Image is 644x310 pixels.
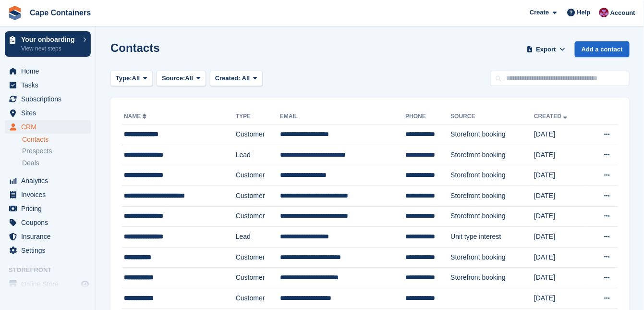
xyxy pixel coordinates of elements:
[5,78,91,92] a: menu
[22,146,91,156] a: Prospects
[236,186,280,206] td: Customer
[451,247,535,268] td: Storefront booking
[5,106,91,120] a: menu
[236,145,280,165] td: Lead
[236,109,280,124] th: Type
[530,8,549,17] span: Create
[534,227,587,248] td: [DATE]
[536,45,556,54] span: Export
[5,92,91,106] a: menu
[534,288,587,309] td: [DATE]
[21,277,79,291] span: Online Store
[534,113,569,120] a: Created
[26,5,95,21] a: Cape Containers
[451,227,535,248] td: Unit type interest
[236,247,280,268] td: Customer
[21,174,79,187] span: Analytics
[5,216,91,229] a: menu
[5,174,91,187] a: menu
[21,78,79,92] span: Tasks
[534,124,587,145] td: [DATE]
[21,92,79,106] span: Subscriptions
[5,244,91,257] a: menu
[21,36,78,43] p: Your onboarding
[21,106,79,120] span: Sites
[451,124,535,145] td: Storefront booking
[534,165,587,186] td: [DATE]
[534,268,587,288] td: [DATE]
[162,74,185,83] span: Source:
[451,165,535,186] td: Storefront booking
[242,74,250,82] span: All
[236,206,280,227] td: Customer
[5,64,91,78] a: menu
[124,113,148,120] a: Name
[110,41,160,54] h1: Contacts
[185,74,194,83] span: All
[405,109,450,124] th: Phone
[8,6,22,20] img: stora-icon-8386f47178a22dfd0bd8f6a31ec36ba5ce8667c1dd55bd0f319d3a0aa187defe.svg
[21,216,79,229] span: Coupons
[5,188,91,201] a: menu
[525,41,567,57] button: Export
[599,8,609,17] img: Matt Dollisson
[210,71,263,87] button: Created: All
[451,109,535,124] th: Source
[5,230,91,243] a: menu
[22,158,91,168] a: Deals
[534,247,587,268] td: [DATE]
[236,288,280,309] td: Customer
[21,244,79,257] span: Settings
[236,227,280,248] td: Lead
[451,186,535,206] td: Storefront booking
[280,109,405,124] th: Email
[110,71,153,87] button: Type: All
[21,230,79,243] span: Insurance
[451,145,535,165] td: Storefront booking
[21,120,79,134] span: CRM
[5,31,91,57] a: Your onboarding View next steps
[157,71,206,87] button: Source: All
[21,44,78,53] p: View next steps
[116,74,132,83] span: Type:
[132,74,140,83] span: All
[21,188,79,201] span: Invoices
[451,268,535,288] td: Storefront booking
[22,159,39,168] span: Deals
[79,278,91,290] a: Preview store
[534,186,587,206] td: [DATE]
[577,8,591,17] span: Help
[9,265,96,275] span: Storefront
[610,8,635,18] span: Account
[575,41,630,57] a: Add a contact
[22,135,91,144] a: Contacts
[534,145,587,165] td: [DATE]
[236,165,280,186] td: Customer
[5,202,91,215] a: menu
[21,64,79,78] span: Home
[534,206,587,227] td: [DATE]
[21,202,79,215] span: Pricing
[236,268,280,288] td: Customer
[215,74,241,82] span: Created:
[236,124,280,145] td: Customer
[22,147,52,156] span: Prospects
[5,277,91,291] a: menu
[451,206,535,227] td: Storefront booking
[5,120,91,134] a: menu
